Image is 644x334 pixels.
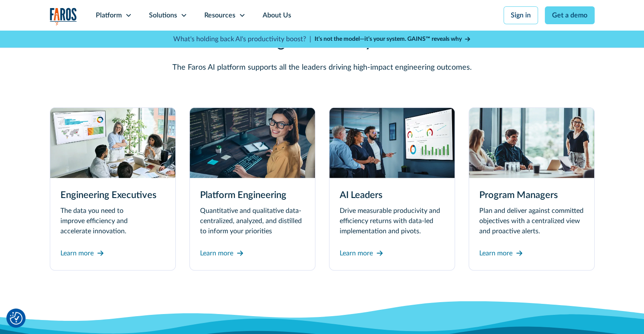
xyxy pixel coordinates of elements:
[340,248,373,258] div: Learn more
[50,108,176,271] a: Engineering ExecutivesThe data you need to improve efficiency and accelerate innovation.Learn more
[10,312,23,325] button: Cookie Settings
[118,62,527,74] p: The Faros AI platform supports all the leaders driving high-impact engineering outcomes.
[315,35,471,44] a: It’s not the model—it’s your system. GAINS™ reveals why
[469,108,595,271] a: Program ManagersPlan and deliver against committed objectives with a centralized view and proacti...
[173,34,311,44] p: What's holding back AI's productivity boost? |
[60,188,165,202] h3: Engineering Executives
[50,8,77,25] img: Logo of the analytics and reporting company Faros.
[329,108,455,271] a: AI LeadersDrive measurable producivity and efficiency returns with data-led implementation and pi...
[200,206,305,236] p: Quantitative and qualitative data-centralized, analyzed, and distilled to inform your priorities
[340,188,444,202] h3: AI Leaders
[96,10,122,20] div: Platform
[479,248,512,258] div: Learn more
[200,188,305,202] h3: Platform Engineering
[545,6,595,24] a: Get a demo
[504,6,538,24] a: Sign in
[340,206,444,236] p: Drive measurable producivity and efficiency returns with data-led implementation and pivots.
[60,206,165,236] p: The data you need to improve efficiency and accelerate innovation.
[10,312,23,325] img: Revisit consent button
[60,248,94,258] div: Learn more
[204,10,235,20] div: Resources
[315,36,462,42] strong: It’s not the model—it’s your system. GAINS™ reveals why
[50,8,77,25] a: home
[149,10,177,20] div: Solutions
[479,188,584,202] h3: Program Managers
[189,108,315,271] a: Platform EngineeringQuantitative and qualitative data-centralized, analyzed, and distilled to inf...
[200,248,233,258] div: Learn more
[479,206,584,236] p: Plan and deliver against committed objectives with a centralized view and proactive alerts.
